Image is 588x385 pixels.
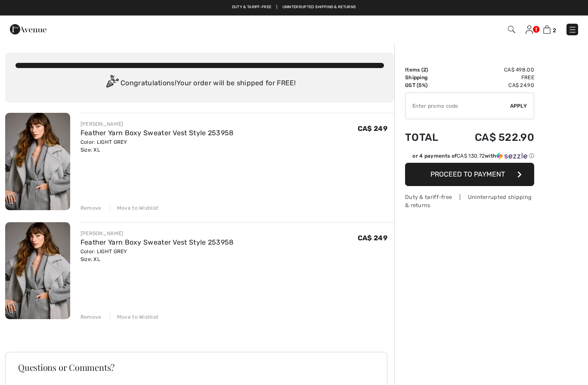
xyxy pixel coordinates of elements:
[452,66,534,74] td: CA$ 498.00
[358,234,387,242] span: CA$ 249
[452,81,534,89] td: CA$ 24.90
[405,123,452,152] td: Total
[80,313,102,321] div: Remove
[405,163,534,186] button: Proceed to Payment
[405,93,510,119] input: Promo code
[457,153,485,159] span: CA$ 130.72
[543,25,551,34] img: Shopping Bag
[80,230,234,237] div: [PERSON_NAME]
[405,66,452,74] td: Items ( )
[110,204,159,212] div: Move to Wishlist
[405,81,452,89] td: GST (5%)
[405,74,452,81] td: Shipping
[80,138,234,154] div: Color: LIGHT GREY Size: XL
[5,113,70,210] img: Feather Yarn Boxy Sweater Vest Style 253958
[103,75,121,92] img: Congratulation2.svg
[10,25,46,33] a: 1ère Avenue
[543,24,556,34] a: 2
[423,67,426,73] span: 2
[452,74,534,81] td: Free
[80,204,102,212] div: Remove
[5,222,70,320] img: Feather Yarn Boxy Sweater Vest Style 253958
[496,152,527,160] img: Sezzle
[526,25,533,34] img: My Info
[15,75,384,92] div: Congratulations! Your order will be shipped for FREE!
[80,238,234,246] a: Feather Yarn Boxy Sweater Vest Style 253958
[18,363,374,372] h3: Questions or Comments?
[80,120,234,128] div: [PERSON_NAME]
[508,26,515,33] img: Search
[80,248,234,263] div: Color: LIGHT GREY Size: XL
[80,129,234,137] a: Feather Yarn Boxy Sweater Vest Style 253958
[358,124,387,133] span: CA$ 249
[568,25,577,34] img: Menu
[510,102,527,110] span: Apply
[110,313,159,321] div: Move to Wishlist
[412,152,534,160] div: or 4 payments of with
[430,170,505,178] span: Proceed to Payment
[10,21,46,38] img: 1ère Avenue
[405,152,534,163] div: or 4 payments ofCA$ 130.72withSezzle Click to learn more about Sezzle
[553,27,556,34] span: 2
[405,193,534,209] div: Duty & tariff-free | Uninterrupted shipping & returns
[452,123,534,152] td: CA$ 522.90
